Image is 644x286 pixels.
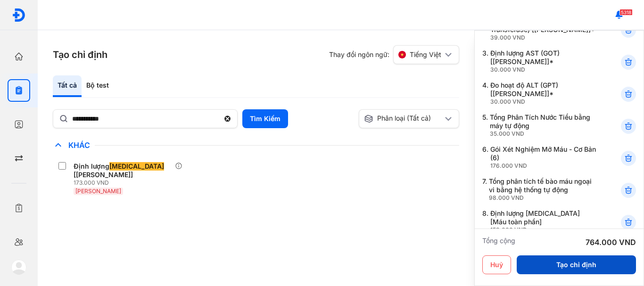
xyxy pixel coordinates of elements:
[53,48,107,61] h3: Tạo chỉ định
[242,109,288,128] button: Tìm Kiếm
[53,75,82,97] div: Tất cả
[410,50,441,59] span: Tiếng Việt
[482,237,515,248] div: Tổng cộng
[490,66,598,74] div: 30.000 VND
[482,255,511,274] button: Huỷ
[74,162,171,179] div: Định lượng [[PERSON_NAME]]
[482,81,598,106] div: 4.
[619,9,633,16] span: 5318
[82,75,114,97] div: Bộ test
[490,34,598,41] div: 39.000 VND
[489,177,598,202] div: Tổng phân tích tế bào máu ngoại vi bằng hệ thống tự động
[329,45,459,64] div: Thay đổi ngôn ngữ:
[517,255,636,274] button: Tạo chỉ định
[490,130,598,138] div: 35.000 VND
[490,49,598,74] div: Định lượng AST (GOT) [[PERSON_NAME]]*
[490,209,598,234] div: Định lượng [MEDICAL_DATA] [Máu toàn phần]
[482,145,598,170] div: 6.
[482,113,598,138] div: 5.
[490,113,598,138] div: Tổng Phân Tích Nước Tiểu bằng máy tự động
[11,260,26,275] img: logo
[490,81,598,106] div: Đo hoạt độ ALT (GPT) [[PERSON_NAME]]*
[586,237,636,248] div: 764.000 VND
[74,179,175,187] div: 173.000 VND
[490,98,598,106] div: 30.000 VND
[75,188,121,195] span: [PERSON_NAME]
[364,114,443,123] div: Phân loại (Tất cả)
[490,226,598,234] div: 153.000 VND
[490,145,598,170] div: Gói Xét Nghiệm Mỡ Máu - Cơ Bản (6)
[482,177,598,202] div: 7.
[489,194,598,202] div: 98.000 VND
[109,162,164,171] span: [MEDICAL_DATA]
[490,162,598,170] div: 176.000 VND
[482,49,598,74] div: 3.
[12,8,26,22] img: logo
[64,140,95,150] span: Khác
[482,209,598,234] div: 8.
